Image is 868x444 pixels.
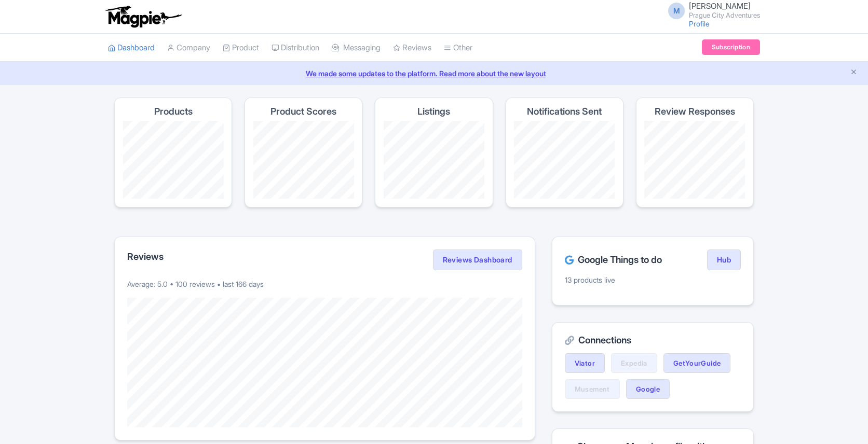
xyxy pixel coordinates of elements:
[565,255,662,265] h2: Google Things to do
[270,106,336,117] h4: Product Scores
[655,106,735,117] h4: Review Responses
[6,68,862,79] a: We made some updates to the platform. Read more about the new layout
[223,34,259,62] a: Product
[702,39,760,55] a: Subscription
[108,34,155,62] a: Dashboard
[668,3,685,19] span: M
[332,34,381,62] a: Messaging
[662,2,760,19] a: M [PERSON_NAME] Prague City Adventures
[167,34,210,62] a: Company
[565,379,620,399] a: Musement
[417,106,450,117] h4: Listings
[272,34,319,62] a: Distribution
[689,1,751,11] span: [PERSON_NAME]
[689,12,760,19] small: Prague City Adventures
[433,249,522,270] a: Reviews Dashboard
[527,106,602,117] h4: Notifications Sent
[850,67,858,79] button: Close announcement
[626,379,670,399] a: Google
[611,353,657,373] a: Expedia
[444,34,472,62] a: Other
[127,252,164,262] h2: Reviews
[707,249,741,270] a: Hub
[393,34,431,62] a: Reviews
[127,279,522,289] p: Average: 5.0 • 100 reviews • last 166 days
[565,335,741,345] h2: Connections
[663,353,731,373] a: GetYourGuide
[565,274,741,285] p: 13 products live
[689,19,710,28] a: Profile
[103,5,183,28] img: logo-ab69f6fb50320c5b225c76a69d11143b.png
[154,106,193,117] h4: Products
[565,353,605,373] a: Viator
